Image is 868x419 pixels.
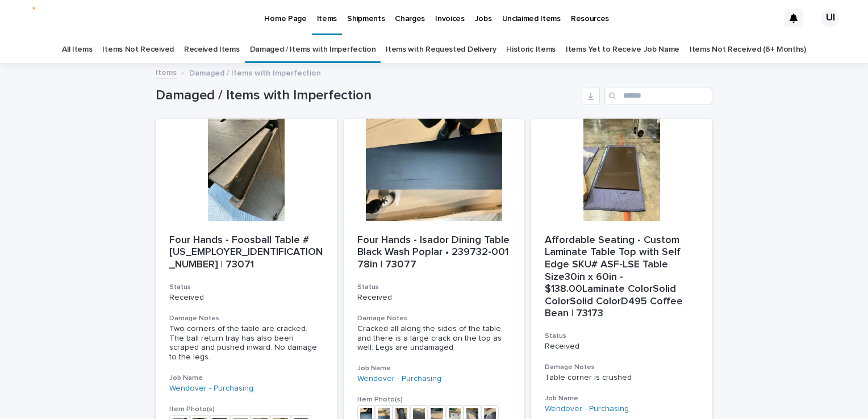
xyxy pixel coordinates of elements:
h1: Damaged / Items with Imperfection [156,87,577,104]
a: Historic Items [506,36,556,63]
p: Damaged / Items with Imperfection [189,66,321,78]
h3: Damage Notes [357,314,511,323]
a: Items with Requested Delivery [386,36,496,63]
p: Received [169,293,323,303]
a: Wendover - Purchasing [545,404,629,414]
input: Search [604,87,712,105]
h3: Item Photo(s) [357,395,511,404]
a: Items [156,65,177,78]
p: Four Hands - Foosball Table #[US_EMPLOYER_IDENTIFICATION_NUMBER] | 73071 [169,234,323,271]
h3: Status [545,332,699,341]
a: Wendover - Purchasing [169,384,253,393]
a: Items Not Received [102,36,173,63]
a: Damaged / Items with Imperfection [250,36,376,63]
a: Wendover - Purchasing [357,374,441,384]
h3: Job Name [169,374,323,383]
p: Table corner is crushed [545,373,699,383]
a: Received Items [184,36,240,63]
div: UI [821,9,840,27]
p: Received [357,293,511,303]
a: All Items [62,36,92,63]
h3: Item Photo(s) [169,405,323,414]
h3: Job Name [545,394,699,403]
p: Two corners of the table are cracked. The ball return tray has also been scraped and pushed inwar... [169,324,323,362]
p: Four Hands - Isador Dining Table Black Wash Poplar • 239732-001 78in | 73077 [357,234,511,271]
h3: Status [357,283,511,292]
a: Items Not Received (6+ Months) [690,36,806,63]
a: Items Yet to Receive Job Name [566,36,679,63]
p: Cracked all along the sides of the table, and there is a large crack on the top as well. Legs are... [357,324,511,353]
h3: Damage Notes [169,314,323,323]
h3: Job Name [357,364,511,373]
p: Affordable Seating - Custom Laminate Table Top with Self Edge SKU# ASF-LSE Table Size30in x 60in ... [545,234,699,320]
p: Received [545,342,699,351]
h3: Damage Notes [545,363,699,372]
img: QdKgbn2D655J7z6EwbeImhty9pihZJvC68ew4WIUCIQ [23,7,87,30]
h3: Status [169,283,323,292]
